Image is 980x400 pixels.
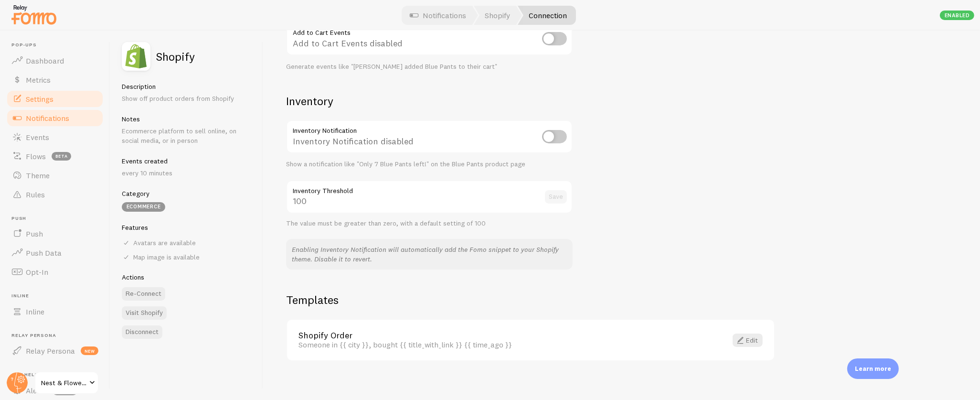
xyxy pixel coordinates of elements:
[122,287,165,301] button: Re-Connect
[286,94,573,108] h2: Inventory
[26,113,69,123] span: Notifications
[122,202,165,212] div: eCommerce
[26,151,46,161] span: Flows
[26,75,51,85] span: Metrics
[286,219,573,228] div: The value must be greater than zero, with a default setting of 100
[10,2,58,27] img: fomo-relay-logo-orange.svg
[286,180,573,196] label: Inventory Threshold
[11,216,104,222] span: Push
[286,22,573,57] div: Add to Cart Events disabled
[26,307,44,316] span: Inline
[26,229,43,238] span: Push
[6,302,104,321] a: Inline
[11,333,104,339] span: Relay Persona
[26,248,62,258] span: Push Data
[26,190,45,199] span: Rules
[26,94,53,104] span: Settings
[847,358,899,379] div: Learn more
[6,147,104,166] a: Flows beta
[6,185,104,204] a: Rules
[298,331,715,340] a: Shopify Order
[122,223,251,232] h5: Features
[6,341,104,360] a: Relay Persona new
[41,377,86,389] span: Nest & Flowers
[122,273,251,281] h5: Actions
[122,253,251,261] div: Map image is available
[286,120,573,155] div: Inventory Notification disabled
[855,364,891,373] p: Learn more
[11,293,104,299] span: Inline
[81,346,98,355] span: new
[733,334,763,347] a: Edit
[26,267,48,277] span: Opt-In
[34,371,99,394] a: Nest & Flowers
[122,42,150,71] img: fomo_icons_shopify.svg
[6,128,104,147] a: Events
[26,56,64,65] span: Dashboard
[122,168,251,178] p: every 10 minutes
[286,292,775,307] h2: Templates
[6,224,104,243] a: Push
[6,51,104,70] a: Dashboard
[26,171,50,180] span: Theme
[6,89,104,108] a: Settings
[6,108,104,128] a: Notifications
[122,126,251,145] p: Ecommerce platform to sell online, on social media, or in person
[6,262,104,281] a: Opt-In
[292,245,567,264] p: Enabling Inventory Notification will automatically add the Fomo snippet to your Shopify theme. Di...
[6,166,104,185] a: Theme
[156,51,195,62] h2: Shopify
[122,115,251,123] h5: Notes
[122,325,162,339] button: Disconnect
[122,306,167,320] a: Visit Shopify
[11,42,104,48] span: Pop-ups
[26,346,75,356] span: Relay Persona
[122,82,251,91] h5: Description
[52,152,71,161] span: beta
[6,70,104,89] a: Metrics
[286,160,573,169] div: Show a notification like "Only 7 Blue Pants left!" on the Blue Pants product page
[122,189,251,198] h5: Category
[122,157,251,165] h5: Events created
[122,94,251,103] p: Show off product orders from Shopify
[122,238,251,247] div: Avatars are available
[286,63,573,71] div: Generate events like "[PERSON_NAME] added Blue Pants to their cart"
[298,340,715,349] div: Someone in {{ city }}, bought {{ title_with_link }} {{ time_ago }}
[26,132,49,142] span: Events
[6,243,104,262] a: Push Data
